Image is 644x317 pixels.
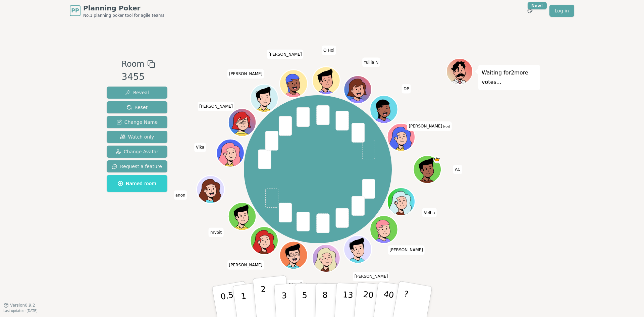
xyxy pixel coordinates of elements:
button: Named room [107,175,167,192]
span: Change Avatar [116,148,159,155]
button: Request a feature [107,160,167,172]
span: Click to change your name [227,69,264,78]
span: Last updated: [DATE] [3,309,38,313]
span: Click to change your name [402,84,411,93]
a: PPPlanning PokerNo.1 planning poker tool for agile teams [70,3,164,18]
span: Reveal [125,89,149,96]
span: Click to change your name [453,165,462,174]
span: Click to change your name [322,45,336,55]
div: 3455 [121,70,155,84]
button: Click to change your avatar [388,124,414,150]
button: Change Avatar [107,146,167,158]
span: Planning Poker [83,3,164,13]
span: Reset [126,104,148,111]
span: No.1 planning poker tool for agile teams [83,13,164,18]
div: New! [528,2,547,9]
span: (you) [442,125,450,128]
span: Click to change your name [407,121,452,131]
p: Waiting for 2 more votes... [482,68,537,87]
button: Reveal [107,87,167,99]
button: Version0.9.2 [3,303,35,308]
span: Change Name [116,119,158,125]
span: Named room [118,180,156,187]
span: Click to change your name [174,190,187,200]
span: Click to change your name [209,227,223,237]
span: Click to change your name [388,245,425,255]
span: Room [121,58,144,70]
button: New! [524,5,536,17]
button: Change Name [107,116,167,128]
span: Click to change your name [227,260,264,269]
span: Watch only [120,134,154,140]
a: Log in [549,5,574,17]
span: Click to change your name [198,102,234,111]
span: Click to change your name [353,272,390,281]
span: Click to change your name [267,49,304,59]
span: Click to change your name [194,143,206,152]
button: Watch only [107,131,167,143]
span: Click to change your name [422,208,437,217]
span: PP [71,7,79,15]
span: Request a feature [112,163,162,170]
span: Click to change your name [362,57,380,67]
span: AC is the host [433,156,440,163]
span: Version 0.9.2 [10,303,35,308]
button: Reset [107,101,167,113]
